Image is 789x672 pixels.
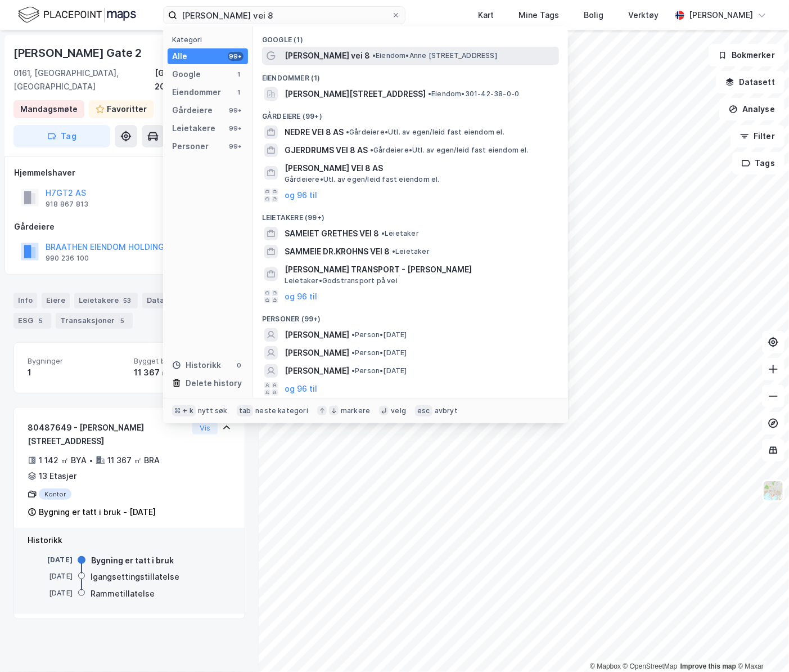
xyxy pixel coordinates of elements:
[435,406,458,415] div: avbryt
[680,662,736,670] a: Improve this map
[392,247,430,256] span: Leietaker
[39,454,87,467] div: 1 142 ㎡ BYA
[172,122,215,135] div: Leietakere
[370,146,529,155] span: Gårdeiere • Utl. av egen/leid fast eiendom el.
[719,98,785,120] button: Analyse
[253,103,568,123] div: Gårdeiere (99+)
[134,366,231,379] div: 11 367 ㎡
[35,315,47,326] div: 5
[285,328,349,342] span: [PERSON_NAME]
[253,65,568,85] div: Eiendommer (1)
[121,295,133,306] div: 53
[253,204,568,225] div: Leietakere (99+)
[285,227,379,240] span: SAMEIET GRETHES VEI 8
[392,247,395,256] span: •
[351,348,355,357] span: •
[415,405,432,416] div: esc
[172,359,221,372] div: Historikk
[39,469,76,483] div: 13 Etasjer
[351,366,355,375] span: •
[107,102,147,116] div: Favoritter
[14,220,245,234] div: Gårdeiere
[172,35,248,44] div: Kategori
[28,555,73,565] div: [DATE]
[351,330,407,339] span: Person • [DATE]
[285,245,390,258] span: SAMMEIE DR.KROHNS VEI 8
[186,377,242,390] div: Delete history
[341,406,370,415] div: markere
[285,144,368,157] span: GJERDRUMS VEI 8 AS
[584,8,603,22] div: Bolig
[351,366,407,375] span: Person • [DATE]
[285,276,398,285] span: Leietaker • Godstransport på vei
[709,44,785,66] button: Bokmerker
[13,313,51,329] div: ESG
[28,421,188,448] div: 80487649 - [PERSON_NAME][STREET_ADDRESS]
[623,662,678,670] a: OpenStreetMap
[13,293,37,308] div: Info
[716,71,785,93] button: Datasett
[28,356,125,366] span: Bygninger
[28,366,125,379] div: 1
[13,66,155,93] div: 0161, [GEOGRAPHIC_DATA], [GEOGRAPHIC_DATA]
[285,49,370,62] span: [PERSON_NAME] vei 8
[372,51,376,60] span: •
[478,8,494,22] div: Kart
[228,106,244,115] div: 99+
[346,128,349,136] span: •
[372,51,497,60] span: Eiendom • Anne [STREET_ADDRESS]
[142,293,198,308] div: Datasett
[285,290,317,303] button: og 96 til
[14,166,245,180] div: Hjemmelshaver
[42,293,70,308] div: Eiere
[228,52,244,61] div: 99+
[285,126,344,139] span: NEDRE VEI 8 AS
[228,142,244,151] div: 99+
[172,50,187,63] div: Alle
[172,140,209,153] div: Personer
[346,128,504,137] span: Gårdeiere • Utl. av egen/leid fast eiendom el.
[74,293,138,308] div: Leietakere
[381,229,419,238] span: Leietaker
[13,125,110,147] button: Tag
[172,405,196,416] div: ⌘ + k
[235,70,244,79] div: 1
[18,5,136,25] img: logo.f888ab2527a4732fd821a326f86c7f29.svg
[590,662,621,670] a: Mapbox
[428,89,519,98] span: Eiendom • 301-42-38-0-0
[91,570,179,584] div: Igangsettingstillatelse
[39,505,156,519] div: Bygning er tatt i bruk - [DATE]
[285,189,317,202] button: og 96 til
[91,587,155,601] div: Rammetillatelse
[28,534,231,547] div: Historikk
[56,313,133,329] div: Transaksjoner
[134,356,231,366] span: Bygget bygningsområde
[732,152,785,174] button: Tags
[177,7,391,24] input: Søk på adresse, matrikkel, gårdeiere, leietakere eller personer
[731,125,785,147] button: Filter
[689,8,753,22] div: [PERSON_NAME]
[391,406,406,415] div: velg
[381,229,385,238] span: •
[351,330,355,339] span: •
[28,588,73,598] div: [DATE]
[733,618,789,672] div: Chat Widget
[155,66,245,93] div: [GEOGRAPHIC_DATA], 209/129
[13,44,144,62] div: [PERSON_NAME] Gate 2
[192,421,218,434] button: Vis
[20,102,78,116] div: Mandagsmøte
[285,263,554,276] span: [PERSON_NAME] TRANSPORT - [PERSON_NAME]
[285,162,554,175] span: [PERSON_NAME] VEI 8 AS
[285,382,317,396] button: og 96 til
[428,89,431,98] span: •
[198,406,228,415] div: nytt søk
[285,175,440,184] span: Gårdeiere • Utl. av egen/leid fast eiendom el.
[285,346,349,360] span: [PERSON_NAME]
[253,306,568,326] div: Personer (99+)
[763,480,784,501] img: Z
[235,361,244,370] div: 0
[28,571,73,581] div: [DATE]
[628,8,659,22] div: Verktøy
[235,88,244,97] div: 1
[253,26,568,47] div: Google (1)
